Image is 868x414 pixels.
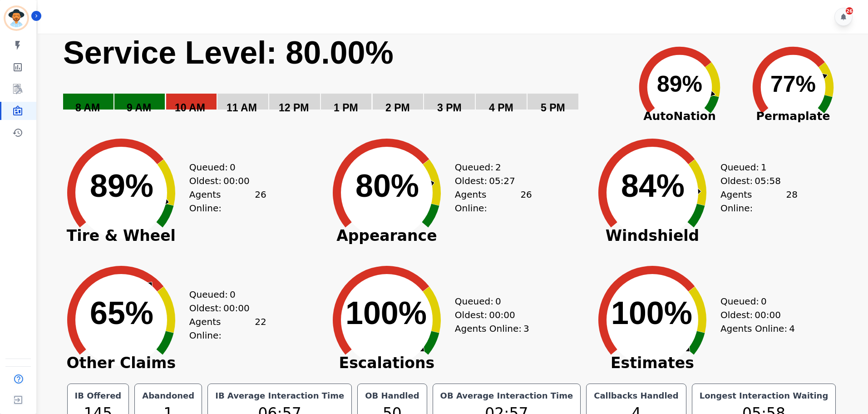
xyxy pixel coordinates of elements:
[127,102,151,114] text: 9 AM
[455,308,523,322] div: Oldest:
[53,231,189,240] span: Tire & Wheel
[755,308,781,322] span: 00:00
[761,294,767,308] span: 0
[230,160,236,174] span: 0
[437,102,462,114] text: 3 PM
[489,102,513,114] text: 4 PM
[189,174,257,188] div: Oldest:
[189,315,266,342] div: Agents Online:
[255,188,266,215] span: 26
[189,160,257,174] div: Queued:
[189,301,257,315] div: Oldest:
[736,108,850,125] span: Permaplate
[584,359,720,368] span: Estimates
[657,71,702,97] text: 89%
[720,294,789,308] div: Queued:
[455,188,532,215] div: Agents Online:
[90,168,153,204] text: 89%
[786,188,797,215] span: 28
[140,389,196,402] div: Abandoned
[213,389,346,402] div: IB Average Interaction Time
[189,188,266,215] div: Agents Online:
[592,389,681,402] div: Callbacks Handled
[63,35,394,70] text: Service Level: 80.00%
[355,168,419,204] text: 80%
[223,174,250,188] span: 00:00
[623,108,736,125] span: AutoNation
[189,288,257,301] div: Queued:
[455,322,532,335] div: Agents Online:
[495,160,501,174] span: 2
[5,7,27,29] img: Bordered avatar
[455,160,523,174] div: Queued:
[455,294,523,308] div: Queued:
[439,389,575,402] div: OB Average Interaction Time
[523,322,529,335] span: 3
[720,308,789,322] div: Oldest:
[334,102,358,114] text: 1 PM
[720,160,789,174] div: Queued:
[621,168,685,204] text: 84%
[761,160,767,174] span: 1
[73,389,123,402] div: IB Offered
[520,188,532,215] span: 26
[611,295,692,331] text: 100%
[698,389,830,402] div: Longest Interaction Waiting
[720,188,798,215] div: Agents Online:
[385,102,410,114] text: 2 PM
[770,71,816,97] text: 77%
[363,389,421,402] div: OB Handled
[319,359,455,368] span: Escalations
[345,295,427,331] text: 100%
[230,288,236,301] span: 0
[62,34,621,127] svg: Service Level: 0%
[495,294,501,308] span: 0
[720,322,798,335] div: Agents Online:
[489,174,515,188] span: 05:27
[489,308,515,322] span: 00:00
[720,174,789,188] div: Oldest:
[755,174,781,188] span: 05:58
[227,102,257,114] text: 11 AM
[223,301,250,315] span: 00:00
[75,102,100,114] text: 8 AM
[90,295,153,331] text: 65%
[279,102,309,114] text: 12 PM
[53,359,189,368] span: Other Claims
[846,7,853,15] div: 26
[175,102,205,114] text: 10 AM
[455,174,523,188] div: Oldest:
[584,231,720,240] span: Windshield
[541,102,565,114] text: 5 PM
[255,315,266,342] span: 22
[789,322,795,335] span: 4
[319,231,455,240] span: Appearance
